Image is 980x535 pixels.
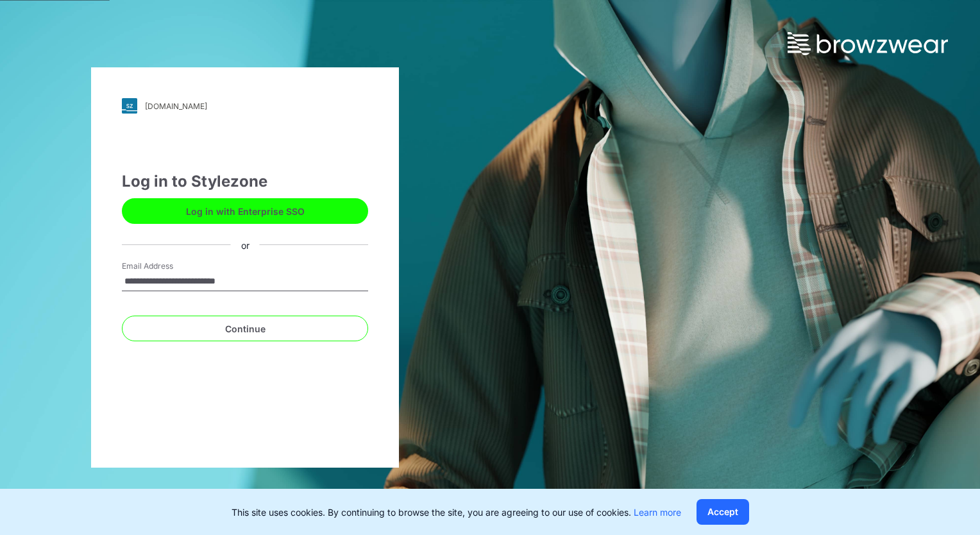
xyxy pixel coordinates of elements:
[122,198,368,224] button: Log in with Enterprise SSO
[788,32,948,55] img: browzwear-logo.73288ffb.svg
[145,101,207,111] div: [DOMAIN_NAME]
[231,238,260,251] div: or
[122,170,368,193] div: Log in to Stylezone
[697,499,749,525] button: Accept
[122,98,137,114] img: svg+xml;base64,PHN2ZyB3aWR0aD0iMjgiIGhlaWdodD0iMjgiIHZpZXdCb3g9IjAgMCAyOCAyOCIgZmlsbD0ibm9uZSIgeG...
[634,507,681,518] a: Learn more
[232,505,681,519] p: This site uses cookies. By continuing to browse the site, you are agreeing to our use of cookies.
[122,98,368,114] a: [DOMAIN_NAME]
[122,316,368,341] button: Continue
[122,260,212,272] label: Email Address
